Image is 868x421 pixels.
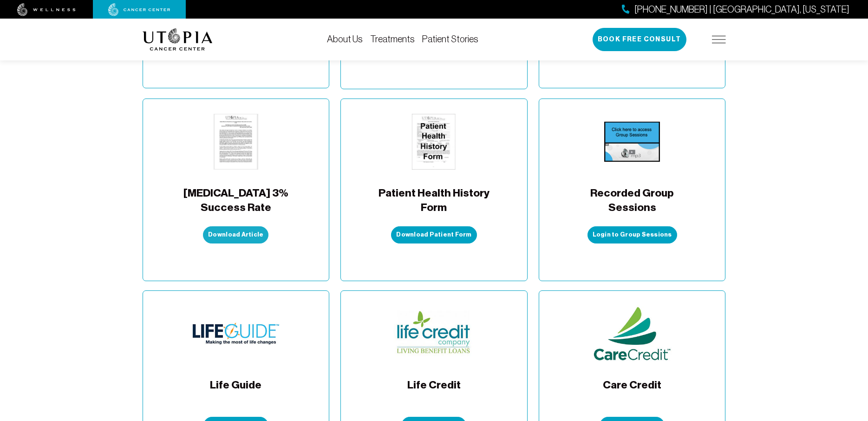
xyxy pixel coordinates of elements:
[208,114,264,170] img: Chemotherapy 3% Success Rate
[210,378,261,406] span: Life Guide
[569,186,695,215] span: Recorded Group Sessions
[17,3,76,16] img: wellness
[391,306,477,362] img: Life Credit
[193,306,279,362] img: Life Guide
[406,114,462,170] img: Patient Health History Form
[391,226,476,243] a: Download Patient Form
[604,114,660,170] img: Recorded Group Sessions
[143,28,213,51] img: logo
[622,3,849,16] a: [PHONE_NUMBER] | [GEOGRAPHIC_DATA], [US_STATE]
[712,36,726,43] img: icon-hamburger
[593,28,686,51] button: Book Free Consult
[327,34,363,44] a: About Us
[587,226,677,243] a: Login to Group Sessions
[422,34,478,44] a: Patient Stories
[173,186,299,215] span: [MEDICAL_DATA] 3% Success Rate
[589,306,675,362] img: Care Credit
[603,378,661,406] span: Care Credit
[370,34,415,44] a: Treatments
[634,3,849,16] span: [PHONE_NUMBER] | [GEOGRAPHIC_DATA], [US_STATE]
[407,378,461,406] span: Life Credit
[203,226,268,243] a: Download Article
[108,3,170,16] img: cancer center
[371,186,496,215] span: Patient Health History Form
